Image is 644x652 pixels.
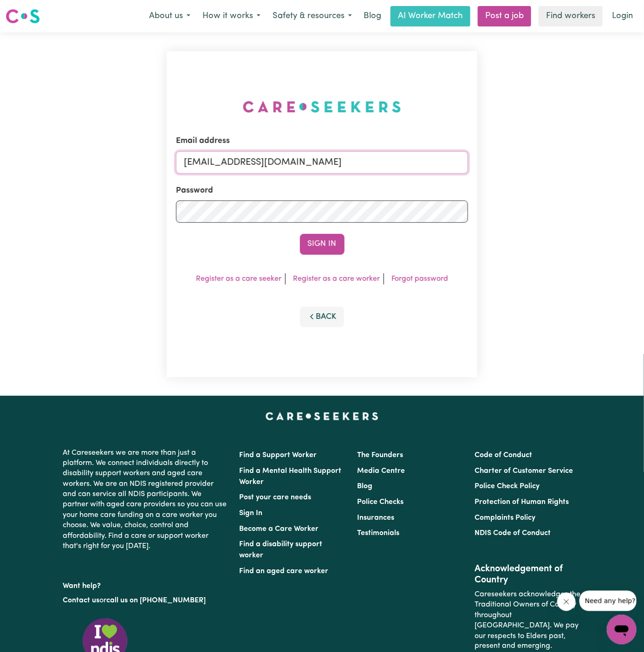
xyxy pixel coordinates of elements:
button: Sign In [300,234,345,254]
a: Media Centre [357,467,405,475]
a: Find a disability support worker [240,541,323,559]
label: Email address [176,135,230,147]
label: Password [176,185,213,197]
iframe: Close message [557,593,576,611]
a: Sign In [240,510,263,517]
a: Find an aged care worker [240,568,329,575]
a: call us on [PHONE_NUMBER] [107,597,206,604]
a: Login [606,6,638,26]
a: Careseekers logo [6,6,40,27]
p: Want help? [63,577,228,591]
a: Blog [358,6,387,26]
iframe: Message from company [579,591,637,611]
a: Find a Support Worker [240,452,317,459]
p: or [63,592,228,609]
a: Careseekers home page [266,413,378,420]
button: Safety & resources [267,6,358,26]
iframe: Button to launch messaging window [607,615,637,645]
button: Back [300,307,345,327]
input: Email address [176,151,468,174]
a: Become a Care Worker [240,525,319,533]
a: NDIS Code of Conduct [475,529,551,537]
a: Testimonials [357,529,399,537]
a: Police Check Policy [475,483,540,490]
a: Code of Conduct [475,452,532,459]
a: Register as a care seeker [196,275,281,283]
a: Complaints Policy [475,514,535,522]
a: Insurances [357,514,394,522]
button: About us [143,6,196,26]
a: AI Worker Match [390,6,470,26]
a: Find a Mental Health Support Worker [240,467,342,486]
a: Protection of Human Rights [475,498,569,506]
a: Post your care needs [240,494,312,501]
a: Police Checks [357,498,403,506]
a: Forgot password [391,275,448,283]
a: Contact us [63,597,100,604]
a: Find workers [539,6,603,26]
a: Charter of Customer Service [475,467,573,475]
img: Careseekers logo [6,8,40,25]
a: Blog [357,483,372,490]
h2: Acknowledgement of Country [475,563,581,586]
p: At Careseekers we are more than just a platform. We connect individuals directly to disability su... [63,444,228,555]
button: How it works [196,6,267,26]
a: The Founders [357,452,403,459]
a: Register as a care worker [293,275,380,283]
a: Post a job [478,6,531,26]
